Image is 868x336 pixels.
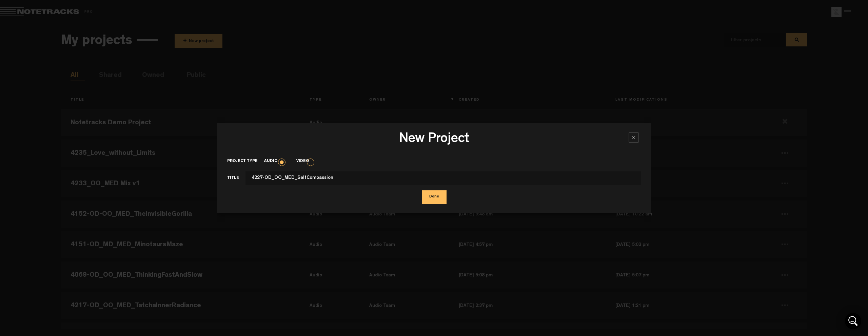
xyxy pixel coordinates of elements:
[422,190,447,204] button: Done
[227,132,641,149] h3: New Project
[264,159,284,164] label: Audio
[296,159,316,164] label: Video
[245,171,641,185] input: This field cannot contain only space(s)
[845,313,861,329] div: Open Intercom Messenger
[227,159,264,164] label: Project type
[227,175,245,183] label: Title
